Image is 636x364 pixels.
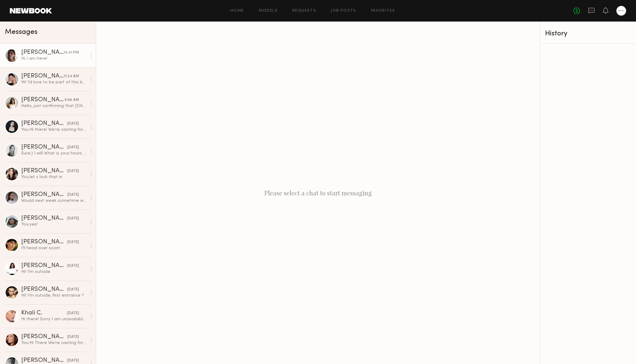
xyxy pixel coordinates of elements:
div: Hi! I’m outside [21,269,87,275]
div: [DATE] [67,145,79,150]
div: [PERSON_NAME] [21,263,67,269]
div: [PERSON_NAME] [21,50,64,56]
div: [DATE] [67,334,79,340]
div: [PERSON_NAME] [21,121,67,127]
div: 12:41 PM [64,50,79,56]
div: Khalí C. [21,310,67,316]
div: [PERSON_NAME] [21,358,67,364]
div: History [545,30,631,37]
a: Favorites [371,9,395,13]
div: You: Hi there! We’re casting for an upcoming shoot (e-comm + social) and would love to have you s... [21,127,87,133]
div: Please select a chat to start messaging [96,22,540,364]
a: Home [230,9,244,13]
div: You: let s lock that in [21,174,87,180]
div: You: Hi There We’re casting for an upcoming shoot (e-comm + social) and would love to have you st... [21,340,87,346]
div: You: yes! [21,222,87,227]
div: [PERSON_NAME] [21,215,67,222]
div: Hi there! Sorry I am unavailable. I’m in [GEOGRAPHIC_DATA] until 25th [21,316,87,322]
div: [DATE] [67,310,79,316]
div: [PERSON_NAME] [21,239,67,245]
div: Hello, just confirming that [DATE] at 11 am still works? Thank you, looking forward to it. [21,103,87,109]
div: [DATE] [67,216,79,222]
div: [PERSON_NAME] [21,286,67,293]
div: [DATE] [67,192,79,198]
div: [DATE] [67,358,79,364]
div: [PERSON_NAME] [21,144,67,150]
div: Sure:) I will What is your hours for [DATE] when I can stop by:)? [21,150,87,156]
div: [PERSON_NAME] [21,334,67,340]
div: [DATE] [67,121,79,127]
div: [DATE] [67,168,79,174]
div: [DATE] [67,239,79,245]
div: [PERSON_NAME] [21,73,64,79]
div: [PERSON_NAME] [21,192,67,198]
div: [PERSON_NAME] [21,168,67,174]
div: [DATE] [67,287,79,293]
div: Hi! I’m outside, first entrance ? [21,293,87,298]
div: 11:24 AM [64,74,79,79]
span: Messages [5,29,37,36]
div: [DATE] [67,263,79,269]
a: Requests [292,9,316,13]
div: I’ll head over soon! [21,245,87,251]
div: [PERSON_NAME] [21,97,64,103]
div: Would next week sometime work for you? [21,198,87,204]
div: 9:08 AM [64,97,79,103]
div: Hi! I’d love to be part of this but the location is quite far from me for a casting. If you’re ev... [21,79,87,85]
a: Job Posts [331,9,356,13]
div: Hi I am here! [21,56,87,62]
a: Models [259,9,278,13]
